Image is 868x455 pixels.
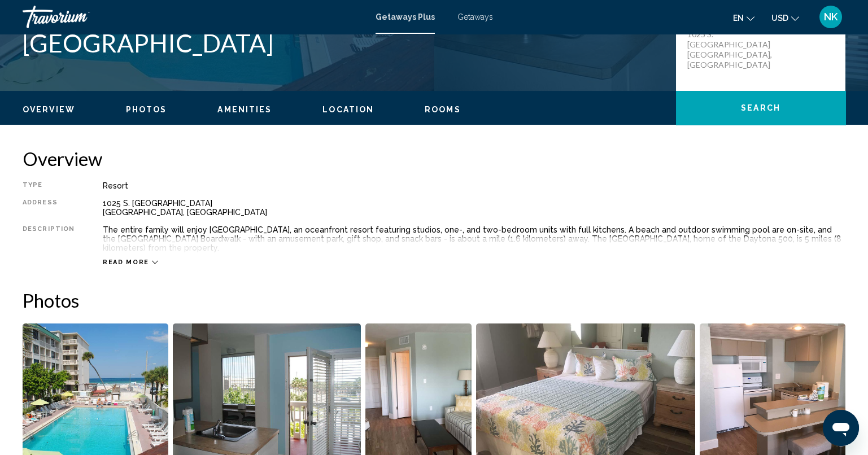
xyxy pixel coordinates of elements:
button: Change language [733,10,754,26]
a: Getaways Plus [376,12,435,21]
h2: Photos [23,289,845,312]
div: Description [23,225,75,252]
span: NK [824,11,838,23]
button: Rooms [425,104,461,115]
div: Address [23,199,75,217]
button: Photos [126,104,167,115]
iframe: Кнопка для запуску вікна повідомлень [823,410,859,446]
span: Search [741,104,780,113]
span: USD [771,14,788,23]
button: Read more [103,258,158,266]
span: Location [322,105,374,114]
button: Location [322,104,374,115]
button: Search [676,91,845,125]
button: User Menu [816,5,845,29]
a: Travorium [23,6,364,28]
div: The entire family will enjoy [GEOGRAPHIC_DATA], an oceanfront resort featuring studios, one-, and... [103,225,845,252]
span: Amenities [217,105,272,114]
a: Getaways [457,12,493,21]
button: Overview [23,104,75,115]
p: 1025 S. [GEOGRAPHIC_DATA] [GEOGRAPHIC_DATA], [GEOGRAPHIC_DATA] [687,29,778,70]
h2: Overview [23,147,845,170]
button: Amenities [217,104,272,115]
h1: [GEOGRAPHIC_DATA] [23,28,665,58]
span: en [733,14,744,23]
div: Type [23,181,75,190]
button: Change currency [771,10,799,26]
span: Photos [126,105,167,114]
div: 1025 S. [GEOGRAPHIC_DATA] [GEOGRAPHIC_DATA], [GEOGRAPHIC_DATA] [103,199,845,217]
div: Resort [103,181,845,190]
span: Read more [103,259,149,266]
span: Overview [23,105,75,114]
span: Rooms [425,105,461,114]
